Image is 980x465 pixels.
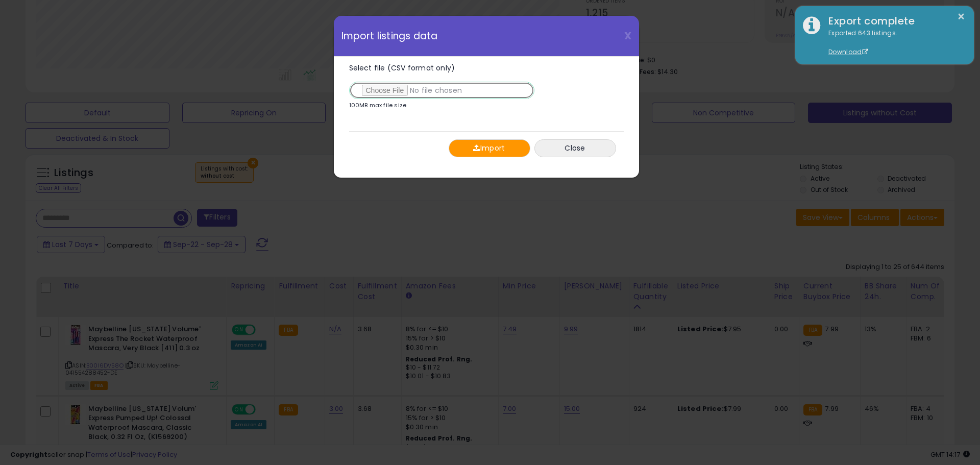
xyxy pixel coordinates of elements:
span: Select file (CSV format only) [349,63,455,73]
a: Download [828,47,868,56]
p: 100MB max file size [349,103,407,108]
button: Import [449,139,530,157]
button: × [957,10,965,23]
span: X [624,29,631,43]
span: Import listings data [341,31,438,41]
div: Export complete [821,14,966,29]
button: Close [534,139,616,157]
div: Exported 643 listings. [821,29,966,57]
